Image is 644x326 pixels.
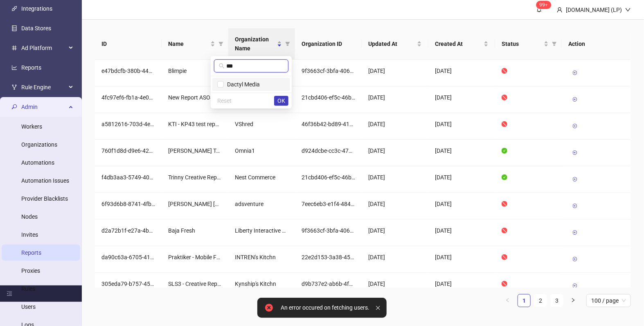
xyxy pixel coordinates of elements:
[501,294,514,307] li: Previous Page
[518,294,531,307] li: 1
[302,226,355,235] div: 9f3663cf-3bfa-4064-8f00-3bca52a577c6
[21,249,41,256] a: Reports
[21,231,38,238] a: Invites
[168,226,222,235] div: Baja Fresh
[518,294,530,307] a: 1
[502,121,507,127] span: stop
[235,146,288,155] div: Omnia1
[21,285,35,292] a: Rules
[101,199,155,208] div: 6f93d6b8-8741-4fbc-8581-1861c3bc9a8c
[502,201,507,207] span: stop
[168,279,222,288] div: SLS3 - Creative Report copy
[235,199,288,208] div: adsventure
[168,120,222,129] div: KTI - KP43 test report
[435,66,489,75] div: [DATE]
[101,120,155,129] div: a5812616-703d-4e24-9438-063a652509c2
[567,294,580,307] button: right
[302,146,355,155] div: d924dcbe-cc3c-47d2-a725-9839c988ab75
[168,173,222,182] div: Trinny Creative Report v2
[21,25,51,32] a: Data Stores
[101,93,155,102] div: 4fc97ef6-fb1a-4e02-814e-d279e98a9d20
[21,177,69,184] a: Automation Issues
[168,66,222,75] div: Blimpie
[277,97,285,104] span: OK
[563,5,625,14] div: [DOMAIN_NAME] (LP)
[11,104,17,110] span: key
[368,120,422,129] div: [DATE]
[218,41,223,46] span: filter
[368,253,422,262] div: [DATE]
[557,7,563,13] span: user
[502,281,507,287] span: stop
[168,146,222,155] div: [PERSON_NAME] Top Ads YTD
[285,41,290,46] span: filter
[502,39,542,48] span: Status
[11,84,17,90] span: fork
[368,146,422,155] div: [DATE]
[368,66,422,75] div: [DATE]
[101,66,155,75] div: e47bdcfb-380b-440d-8214-a12eca0c8c76
[235,253,288,262] div: INTREN's Kitchn
[21,5,52,12] a: Integrations
[235,173,288,182] div: Nest Commerce
[217,38,225,50] span: filter
[21,267,40,274] a: Proxies
[284,33,292,54] span: filter
[219,63,225,69] span: search
[495,28,562,60] th: Status
[21,303,36,310] a: Users
[21,159,54,166] a: Automations
[435,120,489,129] div: [DATE]
[302,253,355,262] div: 22e2d153-3a38-4554-a59f-3b7e92fa4679
[368,226,422,235] div: [DATE]
[536,7,542,12] span: bell
[362,28,428,60] th: Updated At
[502,174,507,180] span: check-circle
[281,304,369,311] div: An error occured on fetching users.
[302,199,355,208] div: 7eec6eb3-e1f4-484b-84a2-40cdec2b46de
[302,66,355,75] div: 9f3663cf-3bfa-4064-8f00-3bca52a577c6
[435,173,489,182] div: [DATE]
[550,294,563,307] li: 3
[95,28,162,60] th: ID
[11,45,17,51] span: number
[21,123,42,130] a: Workers
[502,254,507,260] span: stop
[302,279,355,288] div: d9b737e2-ab6b-4fd7-87f8-200fd7f563d9
[505,298,510,303] span: left
[168,253,222,262] div: Praktiker - Mobile Feed Report
[368,93,422,102] div: [DATE]
[101,253,155,262] div: da90c63a-6705-416e-bcff-13973978688f
[235,226,288,235] div: Liberty Interactive Marketing's Kitchn
[295,28,362,60] th: Organization ID
[368,279,422,288] div: [DATE]
[534,294,547,307] a: 2
[502,228,507,233] span: stop
[21,195,68,202] a: Provider Blacklists
[101,173,155,182] div: f4db3aa3-5749-4040-a478-b100047c91ce
[302,120,355,129] div: 46f36b42-bd89-4189-ad27-53c6c848809f
[302,173,355,182] div: 21cbd406-ef5c-46b0-9278-b11a051a8051
[368,199,422,208] div: [DATE]
[101,279,155,288] div: 305eda79-b757-45cc-9eee-5ccf273cf580
[435,39,482,48] span: Created At
[368,39,415,48] span: Updated At
[435,199,489,208] div: [DATE]
[101,226,155,235] div: d2a72b1f-e27a-4bc5-a4e2-3be5a9674360
[552,41,557,46] span: filter
[274,96,288,106] button: OK
[368,173,422,182] div: [DATE]
[435,226,489,235] div: [DATE]
[101,146,155,155] div: 760f1d8d-d9e6-425f-9bb0-10d31e3b12e2
[235,120,288,129] div: VShred
[435,253,489,262] div: [DATE]
[21,64,41,71] a: Reports
[586,294,631,307] div: Page Size
[21,40,66,56] span: Ad Platform
[625,7,631,13] span: down
[435,146,489,155] div: [DATE]
[224,81,260,88] span: Dactyl Media
[435,93,489,102] div: [DATE]
[591,294,626,307] span: 100 / page
[168,39,209,48] span: Name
